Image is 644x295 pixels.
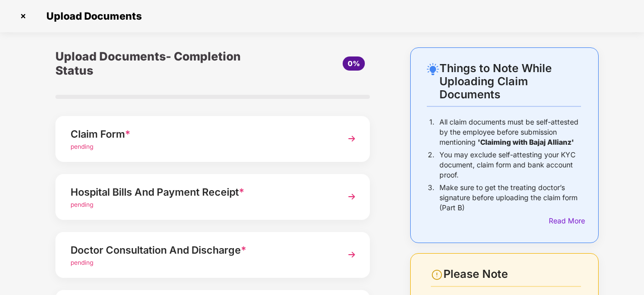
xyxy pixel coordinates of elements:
[71,184,331,200] div: Hospital Bills And Payment Receipt
[55,47,265,80] div: Upload Documents- Completion Status
[443,267,581,281] div: Please Note
[439,62,581,101] div: Things to Note While Uploading Claim Documents
[71,143,93,150] span: pending
[478,138,574,146] b: 'Claiming with Bajaj Allianz'
[428,150,434,180] p: 2.
[71,242,331,258] div: Doctor Consultation And Discharge
[549,215,581,226] div: Read More
[429,117,434,147] p: 1.
[343,246,361,264] img: svg+xml;base64,PHN2ZyBpZD0iTmV4dCIgeG1sbnM9Imh0dHA6Ly93d3cudzMub3JnLzIwMDAvc3ZnIiB3aWR0aD0iMzYiIG...
[71,259,93,266] span: pending
[428,183,434,213] p: 3.
[427,63,439,75] img: svg+xml;base64,PHN2ZyB4bWxucz0iaHR0cDovL3d3dy53My5vcmcvMjAwMC9zdmciIHdpZHRoPSIyNC4wOTMiIGhlaWdodD...
[71,126,331,142] div: Claim Form
[439,117,581,147] p: All claim documents must be self-attested by the employee before submission mentioning
[343,130,361,148] img: svg+xml;base64,PHN2ZyBpZD0iTmV4dCIgeG1sbnM9Imh0dHA6Ly93d3cudzMub3JnLzIwMDAvc3ZnIiB3aWR0aD0iMzYiIG...
[348,59,360,68] span: 0%
[431,269,443,281] img: svg+xml;base64,PHN2ZyBpZD0iV2FybmluZ18tXzI0eDI0IiBkYXRhLW5hbWU9Ildhcm5pbmcgLSAyNHgyNCIgeG1sbnM9Im...
[71,201,93,208] span: pending
[439,183,581,213] p: Make sure to get the treating doctor’s signature before uploading the claim form (Part B)
[439,150,581,180] p: You may exclude self-attesting your KYC document, claim form and bank account proof.
[36,10,147,22] span: Upload Documents
[15,8,31,24] img: svg+xml;base64,PHN2ZyBpZD0iQ3Jvc3MtMzJ4MzIiIHhtbG5zPSJodHRwOi8vd3d3LnczLm9yZy8yMDAwL3N2ZyIgd2lkdG...
[343,188,361,206] img: svg+xml;base64,PHN2ZyBpZD0iTmV4dCIgeG1sbnM9Imh0dHA6Ly93d3cudzMub3JnLzIwMDAvc3ZnIiB3aWR0aD0iMzYiIG...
